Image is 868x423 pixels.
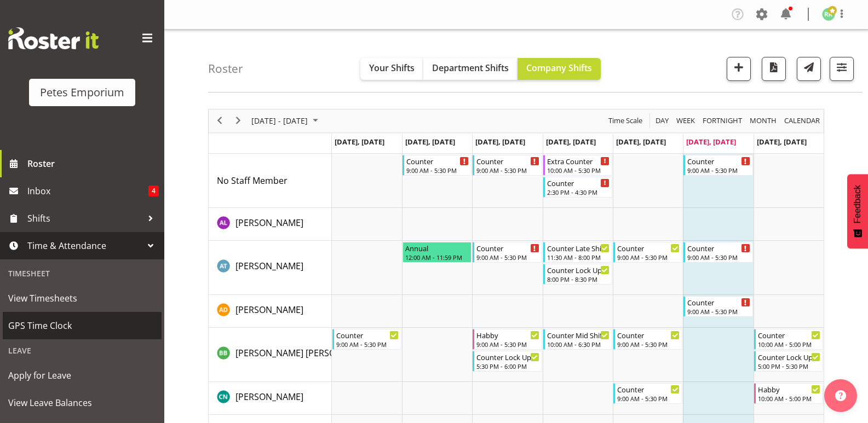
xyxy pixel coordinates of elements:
a: Apply for Leave [3,362,162,389]
button: Your Shifts [360,58,423,80]
div: Timesheet [3,262,162,285]
span: Roster [27,155,159,172]
span: Shifts [27,210,142,227]
img: help-xxl-2.png [835,390,846,401]
span: View Timesheets [8,290,156,306]
a: View Leave Balances [3,389,162,416]
img: Rosterit website logo [8,27,99,49]
button: Company Shifts [518,58,601,80]
h4: Roster [208,62,243,75]
button: Download a PDF of the roster according to the set date range. [762,57,786,81]
button: Feedback - Show survey [847,174,868,248]
img: ruth-robertson-taylor722.jpg [822,8,835,21]
button: Send a list of all shifts for the selected filtered period to all rostered employees. [797,57,821,81]
button: Filter Shifts [830,57,854,81]
span: Your Shifts [369,62,415,74]
span: Apply for Leave [8,367,156,384]
span: Department Shifts [432,62,509,74]
button: Add a new shift [727,57,751,81]
span: Inbox [27,183,148,199]
a: GPS Time Clock [3,312,162,339]
span: View Leave Balances [8,395,156,411]
span: Company Shifts [526,62,592,74]
span: Feedback [853,185,863,223]
span: GPS Time Clock [8,317,156,334]
span: Time & Attendance [27,237,142,254]
div: Petes Emporium [40,84,124,101]
span: 4 [148,186,159,196]
div: Leave [3,339,162,362]
a: View Timesheets [3,285,162,312]
button: Department Shifts [423,58,518,80]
